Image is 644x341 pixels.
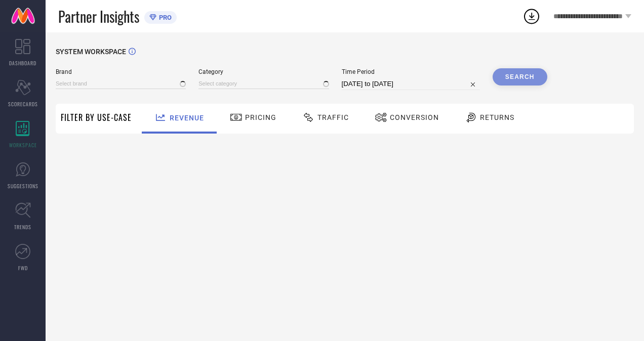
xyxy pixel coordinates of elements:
span: Partner Insights [58,6,139,27]
input: Select category [198,78,329,89]
span: TRENDS [14,223,31,231]
span: WORKSPACE [9,141,37,149]
span: Conversion [390,113,439,121]
div: Open download list [522,7,541,25]
span: Category [198,68,329,75]
span: Pricing [245,113,276,121]
span: SYSTEM WORKSPACE [56,48,126,56]
span: FWD [18,264,28,272]
span: Filter By Use-Case [61,111,132,123]
span: SCORECARDS [8,100,38,108]
span: Returns [480,113,514,121]
span: Revenue [170,114,204,122]
span: Time Period [342,68,480,75]
input: Select brand [56,78,186,89]
span: Traffic [317,113,349,121]
span: SUGGESTIONS [8,182,38,190]
span: DASHBOARD [9,59,36,67]
span: PRO [156,14,172,21]
input: Select time period [342,78,480,90]
span: Brand [56,68,186,75]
